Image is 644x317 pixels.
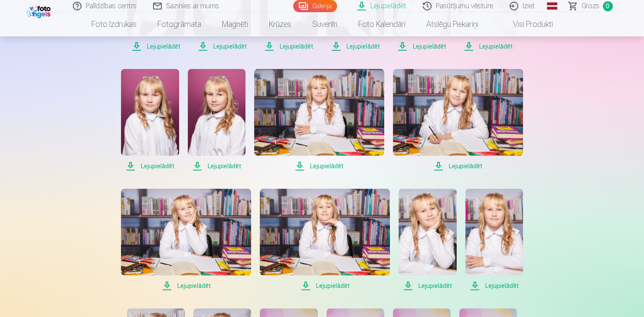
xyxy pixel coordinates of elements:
span: Lejupielādēt [260,281,390,291]
span: Lejupielādēt [399,281,456,291]
a: Fotogrāmata [147,12,212,36]
a: Foto izdrukas [81,12,147,36]
a: Lejupielādēt [254,69,384,171]
span: Lejupielādēt [393,161,523,171]
span: 0 [603,1,613,11]
a: Atslēgu piekariņi [416,12,489,36]
span: Lejupielādēt [121,281,251,291]
a: Lejupielādēt [399,189,456,291]
span: Lejupielādēt [254,161,384,171]
span: Lejupielādēt [327,41,384,52]
a: Lejupielādēt [465,189,523,291]
span: Lejupielādēt [459,41,517,52]
span: Lejupielādēt [188,161,245,171]
img: /fa1 [26,3,53,18]
span: Lejupielādēt [193,41,251,52]
a: Suvenīri [302,12,348,36]
span: Lejupielādēt [127,41,185,52]
a: Visi produkti [489,12,563,36]
a: Magnēti [212,12,258,36]
a: Krūzes [258,12,302,36]
span: Lejupielādēt [465,281,523,291]
a: Lejupielādēt [121,69,179,171]
span: Lejupielādēt [393,41,451,52]
span: Grozs [582,1,599,11]
a: Foto kalendāri [348,12,416,36]
span: Lejupielādēt [121,161,179,171]
span: Lejupielādēt [260,41,317,52]
a: Lejupielādēt [260,189,390,291]
a: Lejupielādēt [393,69,523,171]
a: Lejupielādēt [188,69,245,171]
a: Lejupielādēt [121,189,251,291]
